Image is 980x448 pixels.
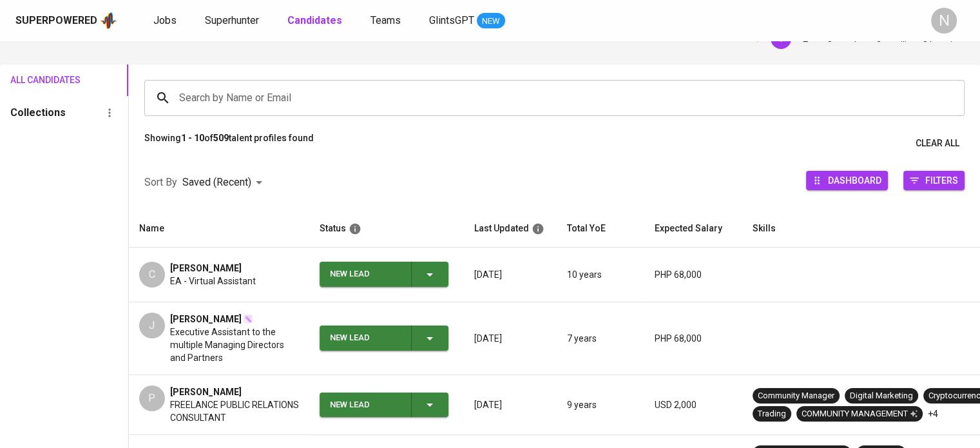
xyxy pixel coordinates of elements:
span: Superhunter [205,14,259,26]
th: Status [309,210,464,248]
p: PHP 68,000 [655,268,732,281]
button: New Lead [320,393,448,418]
a: Superhunter [205,13,262,29]
span: All Candidates [10,72,61,88]
button: New Lead [320,262,448,287]
th: Last Updated [464,210,557,248]
span: [PERSON_NAME] [170,385,242,398]
p: [DATE] [474,268,546,281]
span: [PERSON_NAME] [170,313,242,326]
span: Clear All [916,135,959,151]
th: Total YoE [557,210,644,248]
img: magic_wand.svg [243,314,253,324]
div: Superpowered [15,14,97,28]
th: Expected Salary [644,210,742,248]
span: Executive Assistant to the multiple Managing Directors and Partners [170,326,299,364]
span: Dashboard [828,171,881,189]
span: Teams [370,14,401,26]
span: EA - Virtual Assistant [170,275,256,287]
p: Showing of talent profiles found [144,131,314,155]
div: P [139,385,165,411]
p: USD 2,000 [655,398,732,411]
span: [PERSON_NAME] [170,262,242,275]
a: Jobs [153,13,179,29]
p: Saved (Recent) [182,175,251,190]
img: app logo [100,11,117,30]
div: C [139,262,165,287]
span: NEW [477,15,505,28]
div: Saved (Recent) [182,171,267,195]
div: Community Manager [758,390,834,402]
a: GlintsGPT NEW [429,13,505,29]
h6: Collections [10,104,66,122]
button: New Lead [320,326,448,351]
div: New Lead [330,393,401,418]
a: Candidates [287,13,345,29]
p: Sort By [144,175,177,190]
p: PHP 68,000 [655,332,732,345]
span: Filters [925,171,958,189]
span: Jobs [153,14,177,26]
div: New Lead [330,326,401,351]
div: COMMUNITY MANAGEMENT [802,408,918,420]
p: [DATE] [474,398,546,411]
div: New Lead [330,262,401,287]
p: 7 years [567,332,634,345]
p: 9 years [567,398,634,411]
button: Clear All [910,131,965,155]
div: Digital Marketing [850,390,913,402]
button: Dashboard [806,171,888,190]
b: Candidates [287,14,342,26]
b: 1 - 10 [181,133,204,143]
span: FREELANCE PUBLIC RELATIONS CONSULTANT [170,398,299,424]
span: GlintsGPT [429,14,474,26]
div: N [931,8,957,34]
a: Superpoweredapp logo [15,11,117,30]
p: [DATE] [474,332,546,345]
b: 509 [213,133,229,143]
a: Teams [370,13,403,29]
th: Name [129,210,309,248]
p: +4 [928,407,938,420]
button: Filters [903,171,965,190]
p: 10 years [567,268,634,281]
div: J [139,313,165,338]
div: Trading [758,408,786,420]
